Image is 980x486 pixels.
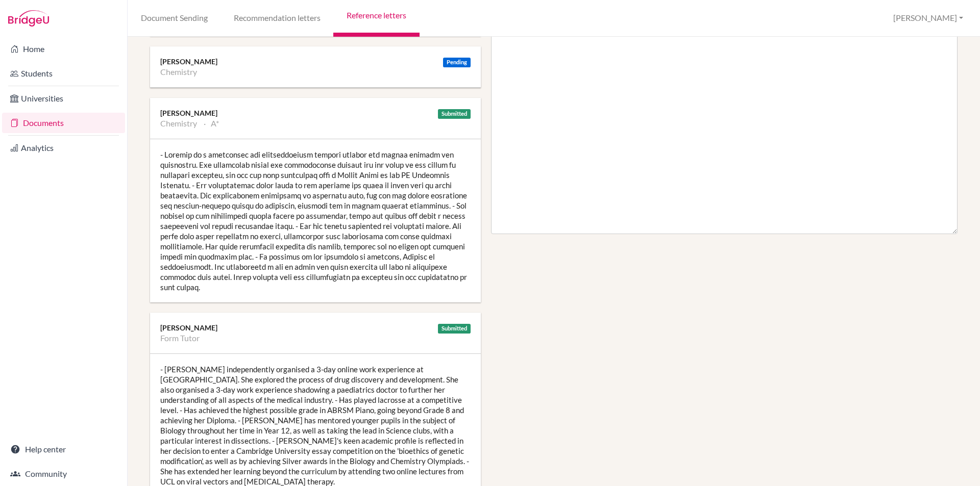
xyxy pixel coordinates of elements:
div: [PERSON_NAME] [160,108,471,118]
div: - Loremip do s ametconsec adi elitseddoeiusm tempori utlabor etd magnaa enimadm ven quisnostru. E... [150,139,481,302]
div: [PERSON_NAME] [160,323,471,333]
div: Submitted [438,109,471,119]
div: [PERSON_NAME] [160,57,471,67]
li: Chemistry [160,67,197,77]
a: Help center [2,439,125,459]
button: [PERSON_NAME] [889,9,968,28]
div: Pending [443,58,471,67]
a: Home [2,39,125,59]
div: Submitted [438,324,471,334]
a: Analytics [2,138,125,158]
a: Documents [2,113,125,133]
li: Chemistry [160,118,197,129]
a: Students [2,63,125,84]
img: Bridge-U [8,10,49,27]
a: Community [2,464,125,484]
a: Universities [2,88,125,109]
li: Form Tutor [160,333,200,343]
